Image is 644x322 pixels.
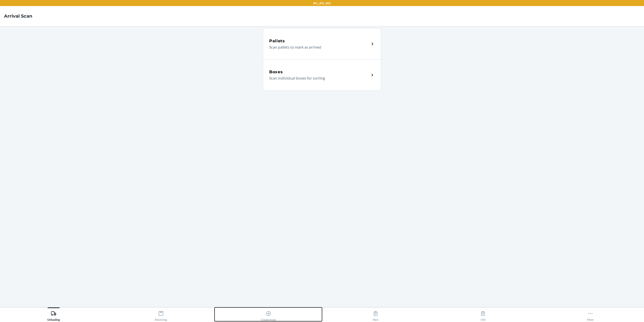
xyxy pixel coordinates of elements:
[313,1,331,6] p: SFL_ATL_001
[269,44,366,50] p: Scan pallets to mark as arrived
[429,307,537,321] button: Old
[215,307,322,321] button: Create Issue
[269,69,283,75] h5: Boxes
[480,309,486,321] div: Old
[587,309,594,321] div: More
[537,307,644,321] button: More
[4,13,32,19] h4: Arrival Scan
[263,28,381,59] a: PalletsScan pallets to mark as arrived
[47,309,60,321] div: Unloading
[269,75,366,81] p: Scan individual boxes for sorting
[155,309,167,321] div: Receiving
[269,38,285,44] h5: Pallets
[373,309,379,321] div: New
[322,307,429,321] button: New
[263,59,381,91] a: BoxesScan individual boxes for sorting
[107,307,215,321] button: Receiving
[261,309,276,321] div: Create Issue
